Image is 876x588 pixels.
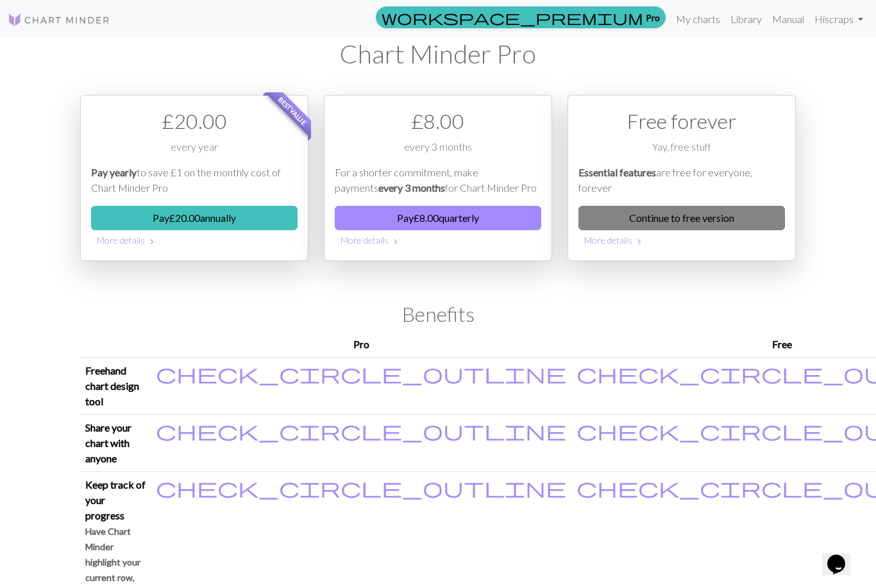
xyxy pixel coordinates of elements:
[335,106,541,137] div: £ 8.00
[156,363,566,383] i: Included
[335,165,541,196] p: For a shorter commitment, make payments for Chart Minder Pro
[265,84,320,139] span: Best value
[378,181,445,194] em: every 3 months
[767,6,809,32] a: Manual
[634,235,644,248] span: chevron_right
[85,420,146,466] p: Share your chart with anyone
[335,206,541,230] button: Pay£8.00quarterly
[91,139,298,165] div: every year
[147,235,157,248] span: chevron_right
[91,165,298,196] p: to save £1 on the monthly cost of Chart Minder Pro
[151,332,571,358] th: Pro
[80,95,308,261] div: Payment option 1
[156,361,566,385] span: check_circle_outline
[91,166,137,178] em: Pay yearly
[578,206,785,230] a: Continue to free version
[156,475,566,500] span: check_circle_outline
[391,235,401,248] span: chevron_right
[725,6,767,32] a: Library
[578,166,656,178] em: Essential features
[80,38,796,69] h1: Chart Minder Pro
[809,6,868,32] a: Hiscraps
[335,139,541,165] div: every 3 months
[156,418,566,442] span: check_circle_outline
[671,6,725,32] a: My charts
[91,230,298,250] button: More details
[578,106,785,137] div: Free forever
[91,206,298,230] button: Pay£20.00annually
[578,139,785,165] div: Yay, free stuff
[156,420,566,441] i: Included
[80,302,796,326] h2: Benefits
[578,165,785,196] p: are free for everyone, forever
[85,363,146,409] p: Freehand chart design tool
[91,106,298,137] div: £ 20.00
[8,12,110,28] img: Logo
[335,230,541,250] button: More details
[376,6,666,28] a: Pro
[578,230,785,250] button: More details
[382,8,643,26] span: workspace_premium
[568,95,796,261] div: Free option
[156,477,566,498] i: Included
[85,477,146,523] p: Keep track of your progress
[324,95,552,261] div: Payment option 2
[822,537,863,575] iframe: chat widget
